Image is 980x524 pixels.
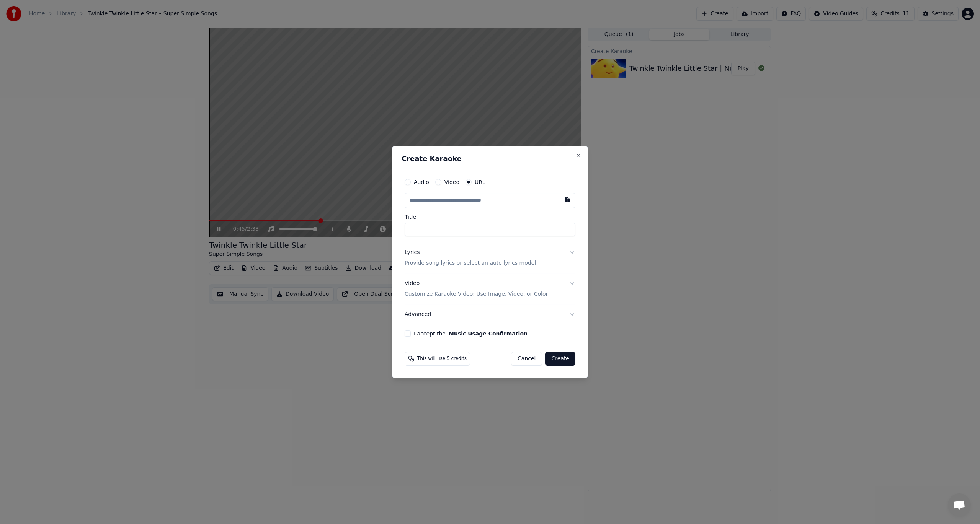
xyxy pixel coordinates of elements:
[405,249,420,256] div: Lyrics
[405,290,548,298] p: Customize Karaoke Video: Use Image, Video, or Color
[475,179,485,185] label: URL
[405,304,575,324] button: Advanced
[545,352,575,366] button: Create
[405,259,536,267] p: Provide song lyrics or select an auto lyrics model
[405,273,575,304] button: VideoCustomize Karaoke Video: Use Image, Video, or Color
[405,280,548,298] div: Video
[414,331,528,336] label: I accept the
[417,356,467,362] span: This will use 5 credits
[444,179,459,185] label: Video
[402,155,578,162] h2: Create Karaoke
[414,179,429,185] label: Audio
[449,331,528,336] button: I accept the
[405,242,575,273] button: LyricsProvide song lyrics or select an auto lyrics model
[511,352,542,366] button: Cancel
[405,214,575,220] label: Title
